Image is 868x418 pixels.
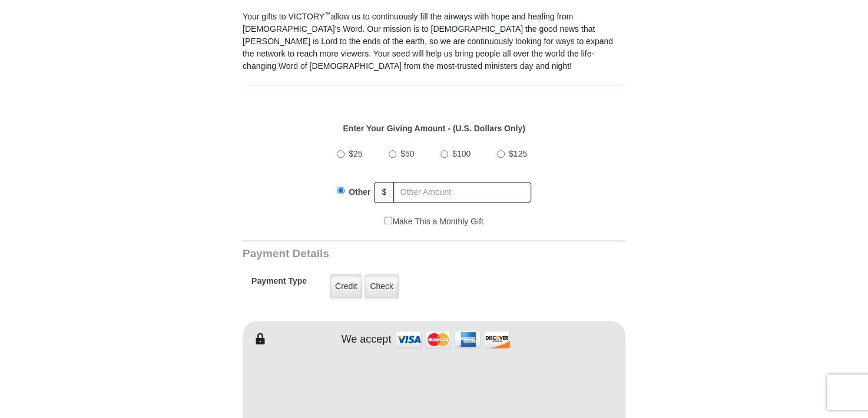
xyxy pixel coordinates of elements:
input: Other Amount [393,182,531,203]
input: Make This a Monthly Gift [385,217,392,224]
p: Your gifts to VICTORY allow us to continuously fill the airways with hope and healing from [DEMOG... [243,11,625,72]
span: Other [349,187,370,197]
label: Credit [330,274,362,298]
label: Check [365,274,399,298]
span: $25 [349,149,362,158]
span: $125 [509,149,527,158]
strong: Enter Your Giving Amount - (U.S. Dollars Only) [343,124,525,133]
span: $ [374,182,394,203]
h5: Payment Type [251,276,307,292]
span: $50 [400,149,414,158]
label: Make This a Monthly Gift [385,215,483,228]
h3: Payment Details [243,247,543,261]
img: credit cards accepted [394,327,512,352]
h4: We accept [342,333,392,346]
span: $100 [452,149,471,158]
sup: ™ [324,11,331,18]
